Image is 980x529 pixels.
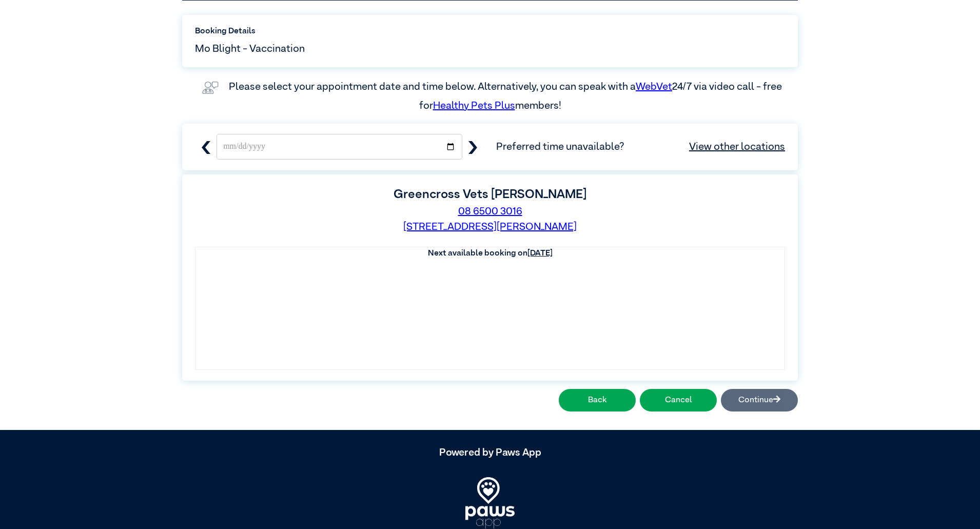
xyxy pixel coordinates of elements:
label: Greencross Vets [PERSON_NAME] [394,188,586,201]
span: Mo Blight - Vaccination [195,41,305,56]
img: vet [198,77,223,98]
a: WebVet [636,82,672,92]
img: PawsApp [465,477,515,528]
a: 08 6500 3016 [458,206,522,217]
h5: Powered by Paws App [182,446,798,459]
a: View other locations [689,139,785,154]
button: Back [559,389,636,412]
button: Cancel [640,389,717,412]
span: Preferred time unavailable? [496,139,785,154]
label: Please select your appointment date and time below. Alternatively, you can speak with a 24/7 via ... [229,82,784,110]
a: [STREET_ADDRESS][PERSON_NAME] [403,222,577,232]
a: Healthy Pets Plus [433,101,515,111]
th: Next available booking on [195,247,785,260]
label: Booking Details [195,25,785,37]
u: [DATE] [527,249,553,258]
